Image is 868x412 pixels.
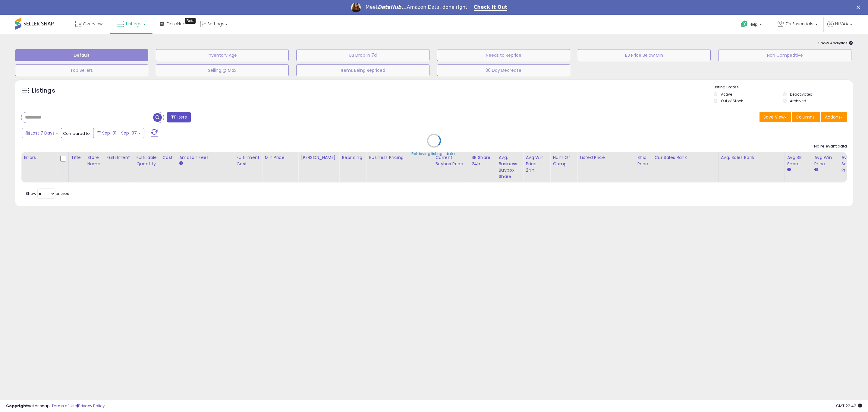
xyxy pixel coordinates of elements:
span: Hi VAA [835,21,848,27]
img: Profile image for Georgie [351,3,361,12]
span: Help [750,22,758,27]
a: DataHub [156,15,190,33]
a: Z's Essentials [773,15,822,34]
button: Top Sellers [15,64,148,76]
span: Show Analytics [818,40,853,46]
button: Inventory Age [156,49,289,61]
div: Retrieving listings data.. [411,151,457,157]
span: DataHub [167,21,186,27]
span: Listings [126,21,142,27]
button: Selling @ Max [156,64,289,76]
div: Tooltip anchor [185,18,196,24]
button: BB Price Below Min [578,49,711,61]
span: Overview [83,21,102,27]
div: Close [857,5,863,9]
a: Help [736,16,768,34]
button: Needs to Reprice [437,49,570,61]
div: Meet Amazon Data, done right. [366,4,469,10]
button: Default [15,49,148,61]
a: Listings [112,15,150,33]
span: Z's Essentials [785,21,813,27]
button: Items Being Repriced [296,64,429,76]
button: Non Competitive [718,49,851,61]
a: Overview [71,15,107,33]
i: Get Help [741,20,748,28]
a: Check It Out [474,4,508,11]
button: 30 Day Decrease [437,64,570,76]
a: Settings [195,15,232,33]
a: Hi VAA [827,21,852,34]
i: DataHub... [378,4,407,10]
button: BB Drop in 7d [296,49,429,61]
